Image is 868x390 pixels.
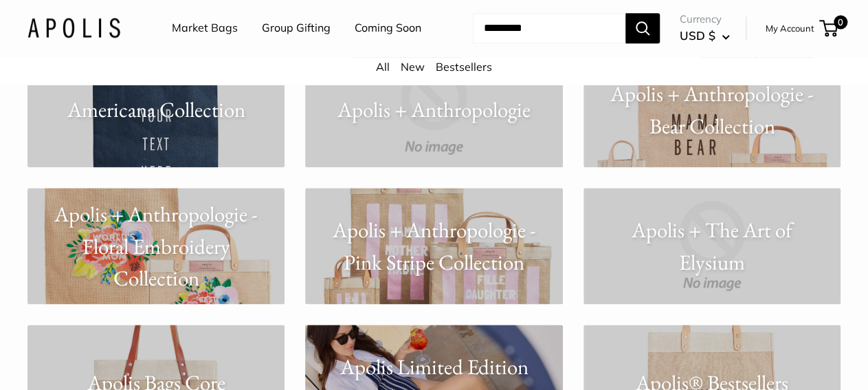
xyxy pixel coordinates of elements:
[766,21,814,37] a: My Account
[583,52,841,168] a: Apolis + Anthropologie - Bear Collection
[583,188,841,304] a: Apolis + The Art of Elysium
[680,25,730,47] button: USD $
[680,29,715,43] span: USD $
[821,21,838,37] a: 0
[305,188,562,304] a: Apolis + Anthropologie - Pink Stripe Collection
[680,10,730,30] span: Currency
[262,19,331,39] a: Group Gifting
[436,61,492,74] a: Bestsellers
[172,19,238,39] a: Market Bags
[305,215,562,279] p: Apolis + Anthropologie - Pink Stripe Collection
[27,188,285,304] a: Apolis + Anthropologie - Floral Embroidery Collection
[305,52,562,168] a: Apolis + Anthropologie
[355,19,421,39] a: Coming Soon
[625,14,660,44] button: Search
[27,19,120,39] img: Apolis
[27,52,285,168] a: Americana Collection
[473,14,625,44] input: Search...
[27,199,285,295] p: Apolis + Anthropologie - Floral Embroidery Collection
[376,61,390,74] a: All
[27,94,285,127] p: Americana Collection
[834,16,847,30] span: 0
[583,78,841,142] p: Apolis + Anthropologie - Bear Collection
[583,215,841,279] p: Apolis + The Art of Elysium
[305,94,562,127] p: Apolis + Anthropologie
[401,61,425,74] a: New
